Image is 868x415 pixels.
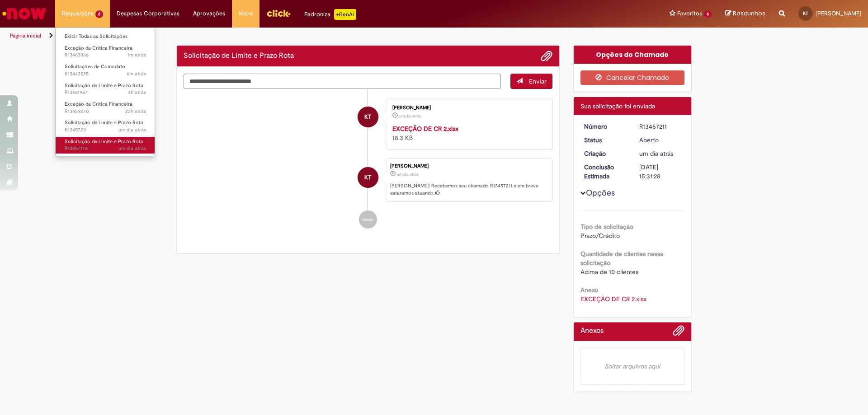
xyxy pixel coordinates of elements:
[7,28,572,44] ul: Trilhas de página
[65,138,143,145] span: Solicitação de Limite e Prazo Rota
[65,70,146,78] span: R13463025
[56,81,155,98] a: Aberto R13461987 : Solicitação de Limite e Prazo Rota
[304,9,356,20] div: Padroniza
[639,135,681,145] div: Aberto
[184,159,552,202] li: Karine Barbosa Marinho Teixeira
[65,126,146,134] span: R13457211
[725,9,765,18] a: Rascunhos
[62,9,94,18] span: Requisições
[184,74,501,89] textarea: Digite sua mensagem aqui...
[358,167,378,188] div: Karine Barbosa Marinho Teixeira
[65,63,125,70] span: Solicitações de Comodato
[639,149,673,158] span: um dia atrás
[577,163,633,181] dt: Conclusão Estimada
[1,5,47,23] img: ServiceNow
[577,122,633,131] dt: Número
[392,105,543,111] div: [PERSON_NAME]
[127,70,146,77] time: 29/08/2025 15:28:19
[56,118,155,135] a: Aberto R13457211 : Solicitação de Limite e Prazo Rota
[580,250,663,267] b: Quantidade de clientes nessa solicitação
[95,10,103,18] span: 6
[118,126,146,133] time: 28/08/2025 11:31:26
[574,46,692,64] div: Opções do Chamado
[580,232,620,240] span: Prazo/Crédito
[184,52,294,60] h2: Solicitação de Limite e Prazo Rota Histórico de tíquete
[65,51,146,59] span: R13463066
[266,6,291,20] img: click_logo_yellow_360x200.png
[673,325,684,341] button: Adicionar anexos
[639,149,681,158] div: 28/08/2025 11:31:24
[510,74,552,89] button: Enviar
[390,163,547,169] div: [PERSON_NAME]
[334,9,356,20] p: +GenAi
[56,99,155,116] a: Aberto R13459270 : Exceção da Crítica Financeira
[733,9,765,18] span: Rascunhos
[392,124,543,142] div: 18.3 KB
[677,9,702,18] span: Favoritos
[397,172,419,177] time: 28/08/2025 11:31:24
[580,268,638,276] span: Acima de 10 clientes
[56,137,155,154] a: Aberto R13457178 : Solicitação de Limite e Prazo Rota
[580,223,633,231] b: Tipo de solicitação
[65,89,146,96] span: R13461987
[55,27,155,156] ul: Requisições
[65,108,146,115] span: R13459270
[580,286,598,294] b: Anexo
[580,102,655,110] span: Sua solicitação foi enviada
[399,113,421,119] span: um dia atrás
[639,122,681,131] div: R13457211
[816,9,861,17] span: [PERSON_NAME]
[577,149,633,158] dt: Criação
[65,82,143,89] span: Solicitação de Limite e Prazo Rota
[639,163,681,181] div: [DATE] 15:31:28
[118,126,146,133] span: um dia atrás
[127,51,146,58] span: 1m atrás
[127,51,146,58] time: 29/08/2025 15:33:22
[65,101,132,107] span: Exceção da Crítica Financeira
[56,32,155,42] a: Exibir Todas as Solicitações
[639,149,673,158] time: 28/08/2025 11:31:24
[128,89,146,96] span: 4h atrás
[580,70,685,85] button: Cancelar Chamado
[65,119,143,126] span: Solicitação de Limite e Prazo Rota
[10,32,41,39] a: Página inicial
[390,182,547,196] p: [PERSON_NAME]! Recebemos seu chamado R13457211 e em breve estaremos atuando.
[118,145,146,152] span: um dia atrás
[529,77,547,85] span: Enviar
[125,108,146,115] time: 28/08/2025 16:45:29
[541,50,552,62] button: Adicionar anexos
[577,135,633,145] dt: Status
[184,89,552,238] ul: Histórico de tíquete
[399,113,421,119] time: 28/08/2025 11:31:19
[56,62,155,79] a: Aberto R13463025 : Solicitações de Comodato
[803,10,808,16] span: KT
[125,108,146,115] span: 23h atrás
[117,9,179,18] span: Despesas Corporativas
[65,45,132,51] span: Exceção da Crítica Financeira
[239,9,253,18] span: More
[704,10,712,18] span: 6
[128,89,146,96] time: 29/08/2025 11:47:18
[127,70,146,77] span: 6m atrás
[580,295,646,303] a: Download de EXCEÇÃO DE CR 2.xlsx
[56,43,155,60] a: Aberto R13463066 : Exceção da Crítica Financeira
[580,327,604,335] h2: Anexos
[364,167,371,188] span: KT
[397,172,419,177] span: um dia atrás
[118,145,146,152] time: 28/08/2025 11:27:54
[358,107,378,127] div: Karine Barbosa Marinho Teixeira
[65,145,146,152] span: R13457178
[193,9,225,18] span: Aprovações
[580,348,685,385] em: Soltar arquivos aqui
[392,125,458,133] a: EXCEÇÃO DE CR 2.xlsx
[364,106,371,128] span: KT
